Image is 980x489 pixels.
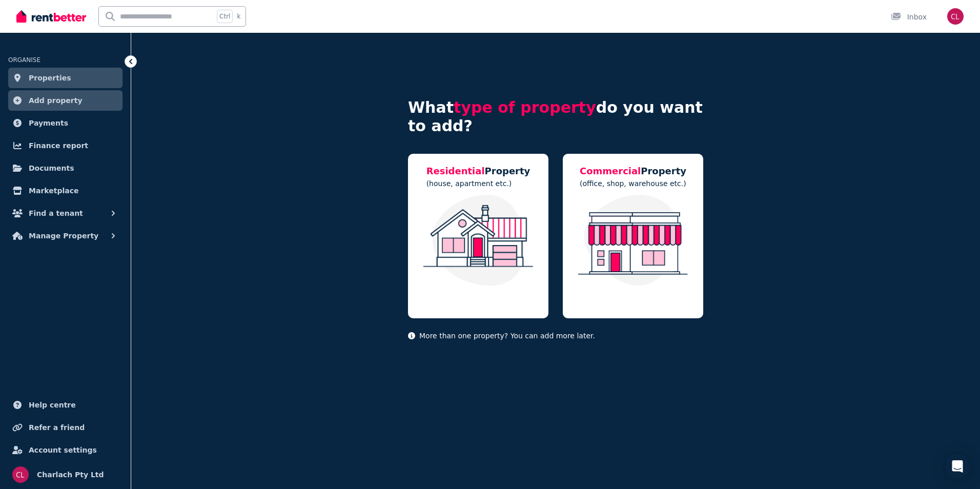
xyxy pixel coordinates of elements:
[8,395,122,415] a: Help centre
[426,164,530,178] h5: Property
[408,331,703,341] p: More than one property? You can add more later.
[29,117,68,129] span: Payments
[8,158,122,178] a: Documents
[8,180,122,201] a: Marketplace
[8,56,40,64] span: ORGANISE
[29,421,85,434] span: Refer a friend
[29,444,97,456] span: Account settings
[426,166,485,176] span: Residential
[217,10,233,23] span: Ctrl
[945,454,970,479] div: Open Intercom Messenger
[8,226,122,246] button: Manage Property
[580,166,641,176] span: Commercial
[29,185,78,197] span: Marketplace
[8,440,122,460] a: Account settings
[8,68,122,88] a: Properties
[29,399,76,411] span: Help centre
[947,8,964,25] img: Charlach Pty Ltd
[29,94,83,107] span: Add property
[891,12,927,22] div: Inbox
[8,113,122,133] a: Payments
[8,417,122,438] a: Refer a friend
[580,164,686,178] h5: Property
[408,98,703,135] h4: What do you want to add?
[573,195,693,286] img: Commercial Property
[29,72,71,84] span: Properties
[454,98,596,116] span: type of property
[8,135,122,156] a: Finance report
[37,468,104,481] span: Charlach Pty Ltd
[16,9,86,24] img: RentBetter
[426,178,530,189] p: (house, apartment etc.)
[29,207,83,219] span: Find a tenant
[29,230,98,242] span: Manage Property
[8,90,122,111] a: Add property
[418,195,538,286] img: Residential Property
[580,178,686,189] p: (office, shop, warehouse etc.)
[29,139,88,152] span: Finance report
[29,162,74,174] span: Documents
[12,466,29,483] img: Charlach Pty Ltd
[8,203,122,223] button: Find a tenant
[237,12,240,21] span: k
